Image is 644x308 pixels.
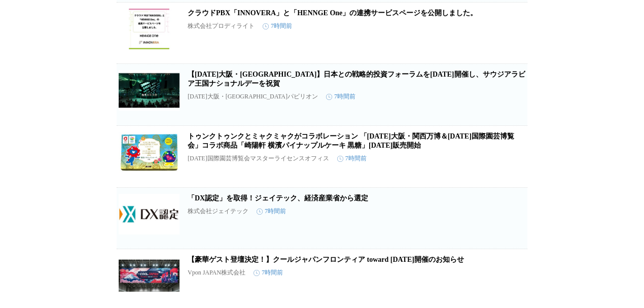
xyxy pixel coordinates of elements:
time: 7時間前 [257,207,286,216]
time: 7時間前 [254,268,283,277]
p: 株式会社プロディライト [188,22,255,30]
p: Vpon JAPAN株式会社 [188,268,245,277]
a: 【豪華ゲスト登壇決定！】クールジャパンフロンティア toward [DATE]開催のお知らせ [188,256,464,263]
a: トゥンクトゥンクとミャクミャクがコラボレーション 「[DATE]大阪・関西万博＆[DATE]国際園芸博覧会」コラボ商品「崎陽軒 横濱パイナップルケーキ 黒糖」[DATE]販売開始 [188,132,514,149]
time: 7時間前 [263,22,292,30]
a: 「DX認定」を取得！ジェイテック、経済産業省から選定 [188,194,368,202]
time: 7時間前 [337,154,367,163]
time: 7時間前 [326,92,355,101]
p: [DATE]大阪・[GEOGRAPHIC_DATA]パビリオン [188,92,318,101]
img: 【豪華ゲスト登壇決定！】クールジャパンフロンティア toward 2033開催のお知らせ [119,255,180,296]
img: クラウドPBX「INNOVERA」と「HENNGE One」の連携サービスページを公開しました。 [119,9,180,49]
p: 株式会社ジェイテック [188,207,248,216]
p: [DATE]国際園芸博覧会マスターライセンスオフィス [188,154,329,163]
a: 【[DATE]大阪・[GEOGRAPHIC_DATA]】日本との戦略的投資フォーラムを[DATE]開催し、サウジアラビア王国ナショナルデーを祝賀 [188,71,525,87]
a: クラウドPBX「INNOVERA」と「HENNGE One」の連携サービスページを公開しました。 [188,9,477,17]
img: 【2025大阪・関西万博 サウジアラビア王国館】日本との戦略的投資フォーラムを9月24日開催し、サウジアラビア王国ナショナルデーを祝賀 [119,70,180,111]
img: トゥンクトゥンクとミャクミャクがコラボレーション 「2025年大阪・関西万博＆２０２７年国際園芸博覧会」コラボ商品「崎陽軒 横濱パイナップルケーキ 黒糖」2025年9月23日（火）販売開始 [119,132,180,173]
img: 「DX認定」を取得！ジェイテック、経済産業省から選定 [119,194,180,234]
